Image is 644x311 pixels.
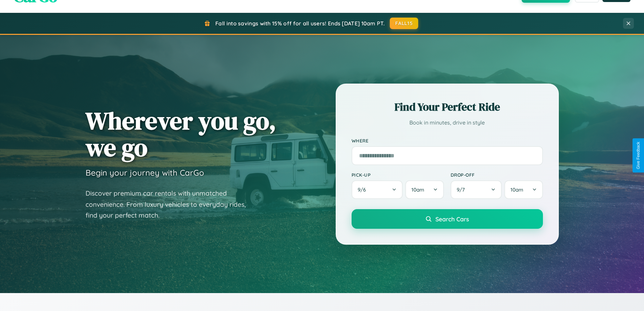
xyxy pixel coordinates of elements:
p: Discover premium car rentals with unmatched convenience. From luxury vehicles to everyday rides, ... [86,188,255,221]
button: Search Cars [352,209,543,229]
label: Drop-off [451,172,543,178]
h3: Begin your journey with CarGo [86,168,204,178]
span: 10am [510,186,523,193]
button: 10am [405,180,444,199]
span: 10am [411,186,424,193]
button: 9/6 [352,180,403,199]
label: Pick-up [352,172,444,178]
div: Give Feedback [636,142,641,169]
button: 9/7 [451,180,502,199]
p: Book in minutes, drive in style [352,118,543,128]
h2: Find Your Perfect Ride [352,99,543,114]
h1: Wherever you go, we go [86,107,276,161]
span: 9 / 7 [457,186,468,193]
button: FALL15 [390,18,418,29]
button: 10am [504,180,543,199]
span: 9 / 6 [358,186,369,193]
span: Search Cars [435,215,469,223]
span: Fall into savings with 15% off for all users! Ends [DATE] 10am PT. [215,20,385,27]
label: Where [352,138,543,143]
